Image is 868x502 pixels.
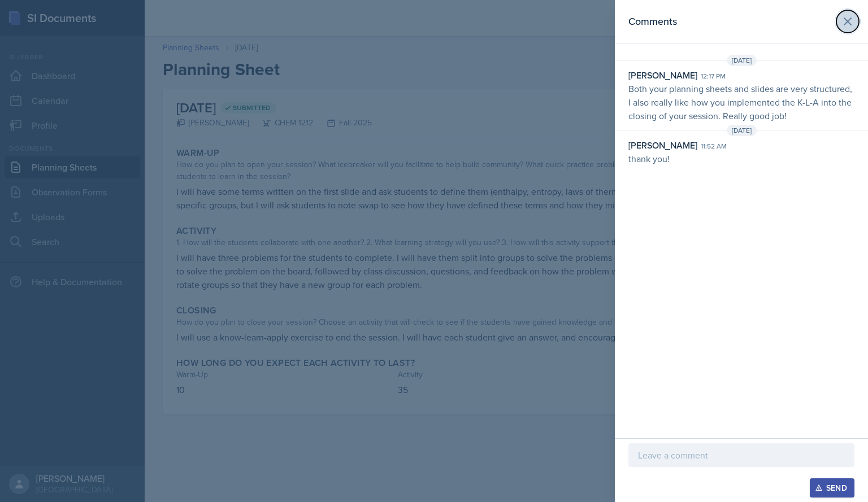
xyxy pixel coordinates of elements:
[701,141,727,151] div: 11:52 am
[727,125,757,136] span: [DATE]
[727,55,757,66] span: [DATE]
[628,152,854,165] p: thank you!
[817,483,847,492] div: Send
[628,82,854,123] p: Both your planning sheets and slides are very structured, I also really like how you implemented ...
[628,138,697,152] div: [PERSON_NAME]
[628,68,697,82] div: [PERSON_NAME]
[628,14,677,29] h2: Comments
[810,478,854,497] button: Send
[701,71,726,81] div: 12:17 pm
